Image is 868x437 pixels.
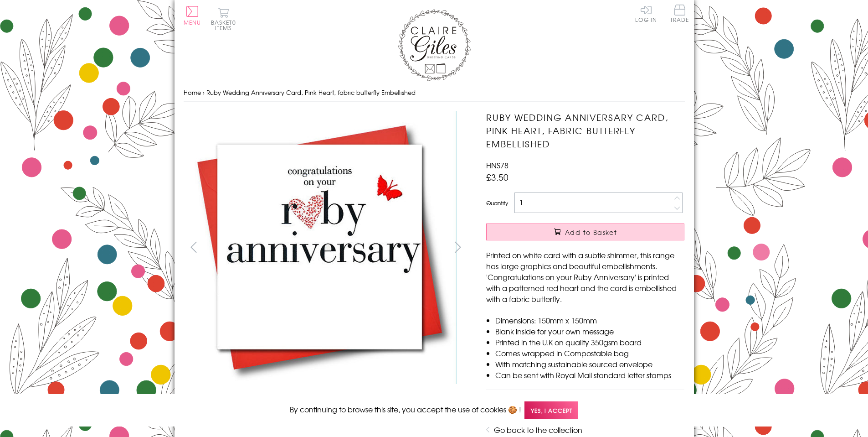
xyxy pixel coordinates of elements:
[486,199,508,207] label: Quantity
[184,83,685,102] nav: breadcrumbs
[635,5,657,22] a: Log In
[203,88,205,97] span: ›
[670,5,689,24] a: Trade
[495,348,684,359] li: Comes wrapped in Compostable bag
[468,111,741,385] img: Ruby Wedding Anniversary Card, Pink Heart, fabric butterfly Embellished
[486,171,508,183] span: £3.50
[495,359,684,369] li: With matching sustainable sourced envelope
[184,88,201,97] a: Home
[486,160,508,171] span: HNS78
[184,18,201,26] span: Menu
[565,228,617,237] span: Add to Basket
[524,401,578,419] span: Yes, I accept
[486,224,684,240] button: Add to Basket
[183,111,457,384] img: Ruby Wedding Anniversary Card, Pink Heart, fabric butterfly Embellished
[184,237,204,257] button: prev
[670,5,689,22] span: Trade
[447,237,468,257] button: next
[495,337,684,348] li: Printed in the U.K on quality 350gsm board
[495,326,684,337] li: Blank inside for your own message
[486,250,684,304] p: Printed on white card with a subtle shimmer, this range has large graphics and beautiful embellis...
[184,6,201,25] button: Menu
[486,111,684,150] h1: Ruby Wedding Anniversary Card, Pink Heart, fabric butterfly Embellished
[494,424,582,435] a: Go back to the collection
[495,315,684,326] li: Dimensions: 150mm x 150mm
[215,18,236,32] span: 0 items
[495,369,684,380] li: Can be sent with Royal Mail standard letter stamps
[398,9,471,81] img: Claire Giles Greetings Cards
[206,88,416,97] span: Ruby Wedding Anniversary Card, Pink Heart, fabric butterfly Embellished
[211,7,236,31] button: Basket0 items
